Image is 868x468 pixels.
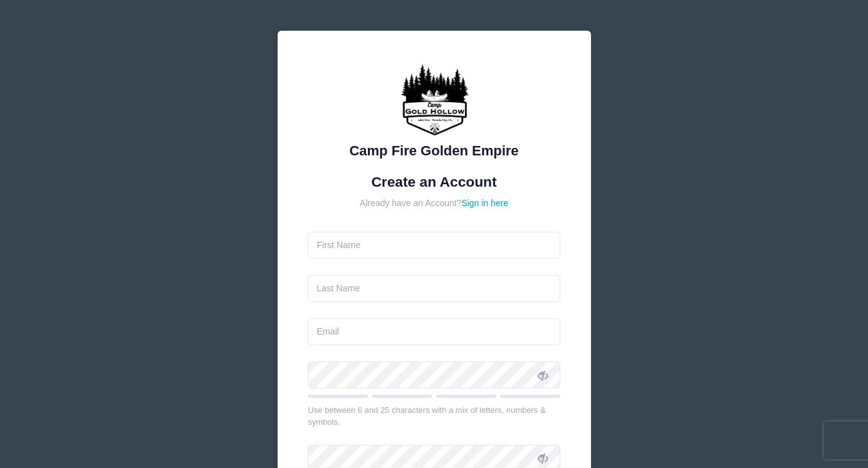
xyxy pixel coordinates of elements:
img: Camp Fire Golden Empire [397,61,472,137]
input: Last Name [308,275,560,302]
a: Sign in here [461,198,508,208]
div: Already have an Account? [308,197,560,210]
div: Use between 6 and 25 characters with a mix of letters, numbers & symbols. [308,404,560,429]
input: Email [308,318,560,345]
h1: Create an Account [308,174,560,190]
div: Camp Fire Golden Empire [308,140,560,161]
input: First Name [308,232,560,259]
